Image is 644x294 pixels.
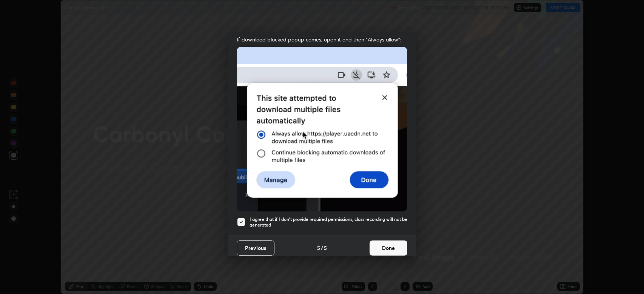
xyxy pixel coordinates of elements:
h4: 5 [324,244,327,252]
h5: I agree that if I don't provide required permissions, class recording will not be generated [250,216,407,228]
button: Previous [237,240,274,256]
h4: / [321,244,323,252]
h4: 5 [317,244,320,252]
button: Done [370,240,407,256]
img: downloads-permission-blocked.gif [237,47,407,211]
span: If download blocked popup comes, open it and then "Always allow": [237,36,407,43]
